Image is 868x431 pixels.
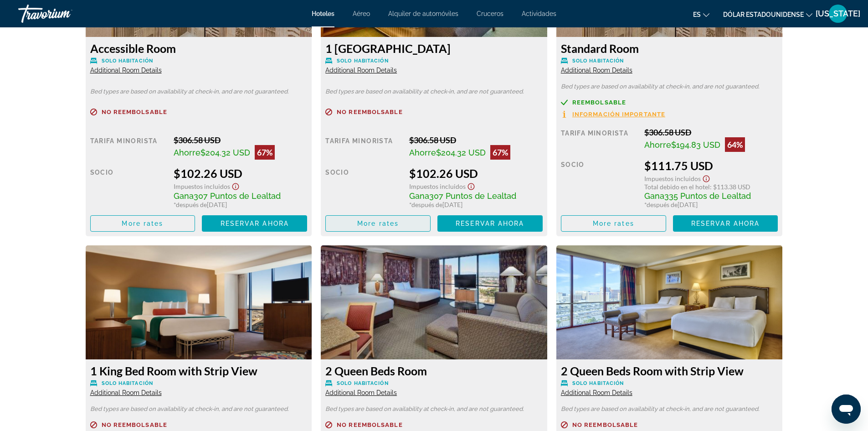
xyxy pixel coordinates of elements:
div: * [DATE] [409,201,543,208]
button: Cambiar moneda [723,8,812,21]
p: Bed types are based on availability at check-in, and are not guaranteed. [325,88,543,95]
div: * [DATE] [174,201,307,208]
a: Actividades [522,10,556,17]
span: 307 Puntos de Lealtad [194,191,281,201]
div: $306.58 USD [409,135,543,145]
p: Bed types are based on availability at check-in, and are not guaranteed. [561,406,778,412]
span: Impuestos incluidos [644,175,701,182]
a: Alquiler de automóviles [388,10,458,17]
p: Bed types are based on availability at check-in, and are not guaranteed. [90,88,308,95]
p: Bed types are based on availability at check-in, and are not guaranteed. [325,406,543,412]
span: Additional Room Details [325,389,397,396]
button: More rates [90,215,195,232]
span: More rates [593,220,634,227]
span: 307 Puntos de Lealtad [429,191,516,201]
div: 67% [490,145,510,160]
span: Solo habitación [102,58,154,64]
a: Reembolsable [561,99,778,106]
span: Gana [644,191,664,201]
div: $306.58 USD [174,135,307,145]
div: 64% [725,137,745,152]
font: Dólar estadounidense [723,11,804,18]
span: More rates [122,220,163,227]
div: $102.26 USD [174,166,307,180]
a: Aéreo [353,10,370,17]
h3: 2 Queen Beds Room with Strip View [561,364,778,378]
button: More rates [325,215,431,232]
div: $306.58 USD [644,127,778,137]
div: Tarifa Minorista [325,135,402,160]
div: Socio [90,166,167,208]
span: Solo habitación [572,380,624,386]
span: $204.32 USD [436,148,486,157]
span: No reembolsable [337,109,403,115]
img: 2c9b34f0-b9b3-49bb-9539-a582a07fcf30.jpeg [86,245,312,359]
div: $111.75 USD [644,159,778,172]
span: Reembolsable [572,99,626,105]
span: No reembolsable [102,422,168,428]
img: df2cf70a-5dae-4192-a1d7-5053c8aecc3c.jpeg [321,245,547,359]
span: Additional Room Details [90,389,162,396]
span: Gana [174,191,194,201]
span: Impuestos incluidos [174,182,230,190]
span: Ahorre [174,148,200,157]
a: Travorium [18,2,109,26]
button: Show Taxes and Fees disclaimer [466,180,477,191]
font: es [693,11,701,18]
button: Cambiar idioma [693,8,709,21]
div: * [DATE] [644,201,778,208]
span: No reembolsable [102,109,168,115]
button: Reservar ahora [437,215,543,232]
h3: Standard Room [561,42,778,55]
span: Reservar ahora [456,220,524,227]
span: Reservar ahora [221,220,289,227]
span: Additional Room Details [90,67,162,74]
span: Solo habitación [572,58,624,64]
p: Bed types are based on availability at check-in, and are not guaranteed. [90,406,308,412]
button: Show Taxes and Fees disclaimer [701,172,712,183]
h3: 2 Queen Beds Room [325,364,543,378]
span: $204.32 USD [200,148,250,157]
a: Cruceros [477,10,503,17]
button: Show Taxes and Fees disclaimer [230,180,241,191]
img: bf9badd3-979a-484c-a8de-f7105c557ae5.jpeg [556,245,783,359]
div: Socio [325,166,402,208]
span: Solo habitación [337,58,389,64]
h3: 1 King Bed Room with Strip View [90,364,308,378]
a: Hoteles [312,10,334,17]
p: Bed types are based on availability at check-in, and are not guaranteed. [561,83,778,90]
span: Total debido en el hotel [644,183,710,191]
span: Impuestos incluidos [409,182,466,190]
span: No reembolsable [572,422,638,428]
div: : $113.38 USD [644,183,778,191]
div: $102.26 USD [409,166,543,180]
span: Reservar ahora [691,220,760,227]
span: Ahorre [644,140,671,150]
button: More rates [561,215,666,232]
span: Ahorre [409,148,436,157]
div: Tarifa Minorista [90,135,167,160]
h3: Accessible Room [90,42,308,55]
span: Información importante [572,111,665,117]
div: Tarifa Minorista [561,127,637,152]
span: después de [411,201,442,208]
span: More rates [357,220,399,227]
font: [US_STATE] [816,9,860,18]
div: 67% [255,145,275,160]
button: Menú de usuario [826,4,850,23]
div: Socio [561,159,637,208]
button: Reservar ahora [673,215,778,232]
h3: 1 [GEOGRAPHIC_DATA] [325,42,543,55]
span: $194.83 USD [671,140,720,150]
span: después de [647,201,678,208]
iframe: Botón para iniciar la ventana de mensajería [832,395,861,424]
span: Additional Room Details [325,67,397,74]
span: después de [176,201,207,208]
span: No reembolsable [337,422,403,428]
button: Reservar ahora [202,215,307,232]
span: Additional Room Details [561,67,632,74]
